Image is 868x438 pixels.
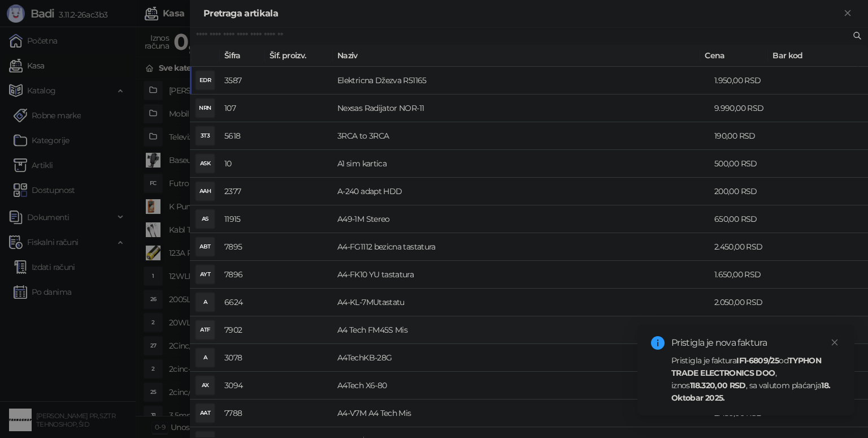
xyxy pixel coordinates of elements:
td: 3RCA to 3RCA [333,122,710,150]
th: Šifra [220,45,265,67]
td: 2.050,00 RSD [710,289,778,316]
td: 650,00 RSD [710,205,778,233]
strong: 18. Oktobar 2025. [671,380,831,403]
td: A4-KL-7MUtastatu [333,289,710,316]
td: 3094 [220,372,265,400]
td: A49-1M Stereo [333,205,710,233]
div: ATF [196,321,214,339]
td: 3078 [220,344,265,372]
th: Cena [700,45,768,67]
span: info-circle [651,336,665,350]
div: ABT [196,238,214,256]
div: AS [196,210,214,228]
td: A1 sim kartica [333,150,710,178]
div: Pretraga artikala [203,7,841,20]
div: NRN [196,99,214,117]
td: 1.950,00 RSD [710,67,778,95]
div: EDR [196,71,214,89]
td: 2.450,00 RSD [710,233,778,261]
td: 107 [220,95,265,122]
th: Bar kod [768,45,858,67]
div: Pristigla je faktura od , iznos , sa valutom plaćanja [671,354,841,404]
td: A4Tech X6-80 [333,372,710,400]
td: 7788 [220,400,265,427]
td: 2377 [220,178,265,205]
td: 190,00 RSD [710,122,778,150]
td: A4-V7M A4 Tech Mis [333,400,710,427]
div: AAT [196,404,214,422]
td: 11915 [220,205,265,233]
td: A4-FK10 YU tastatura [333,261,710,289]
td: 1.650,00 RSD [710,261,778,289]
td: 7902 [220,316,265,344]
div: AAH [196,182,214,200]
td: 200,00 RSD [710,178,778,205]
td: 7896 [220,261,265,289]
div: Pristigla je nova faktura [671,336,841,350]
th: Naziv [333,45,700,67]
span: close [831,338,839,346]
div: A [196,349,214,367]
td: 10 [220,150,265,178]
a: Close [828,336,841,349]
strong: 118.320,00 RSD [690,380,746,390]
div: A [196,293,214,311]
td: A4-FG1112 bezicna tastatura [333,233,710,261]
td: 3587 [220,67,265,95]
div: 3T3 [196,127,214,145]
td: 6624 [220,289,265,316]
strong: IF1-6809/25 [736,355,779,366]
div: ASK [196,154,214,173]
td: A-240 adapt HDD [333,178,710,205]
td: Elektricna Džezva R51165 [333,67,710,95]
td: Nexsas Radijator NOR-11 [333,95,710,122]
td: 500,00 RSD [710,150,778,178]
td: 5618 [220,122,265,150]
td: A4 Tech FM45S Mis [333,316,710,344]
div: AYT [196,265,214,284]
button: Zatvori [841,7,854,20]
td: 7895 [220,233,265,261]
td: A4TechKB-28G [333,344,710,372]
th: Šif. proizv. [265,45,333,67]
td: 9.990,00 RSD [710,95,778,122]
div: AX [196,376,214,394]
td: 1.350,00 RSD [710,316,778,344]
